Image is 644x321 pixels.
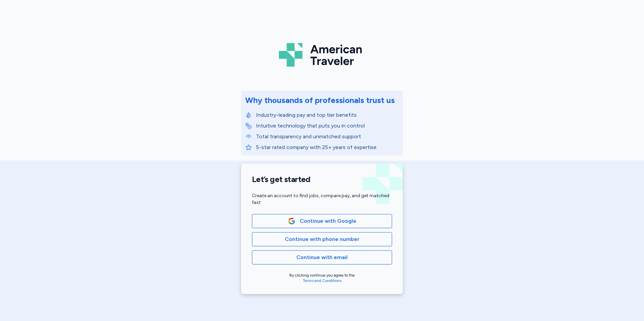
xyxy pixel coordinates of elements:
[252,174,392,184] h1: Let’s get started
[256,111,399,119] p: Industry-leading pay and top tier benefits
[252,273,392,283] div: By clicking continue you agree to the
[256,143,399,151] p: 5-star rated company with 25+ years of expertise
[279,40,365,69] img: Logo
[252,214,392,228] button: Google LogoContinue with Google
[252,232,392,246] button: Continue with phone number
[285,235,359,243] span: Continue with phone number
[256,122,399,130] p: Intuitive technology that puts you in control
[252,250,392,264] button: Continue with email
[245,95,395,106] div: Why thousands of professionals trust us
[288,217,295,225] img: Google Logo
[300,217,356,225] span: Continue with Google
[252,192,392,206] div: Create an account to find jobs, compare pay, and get matched fast
[256,133,399,141] p: Total transparency and unmatched support
[303,278,342,283] a: Terms and Conditions
[296,253,348,261] span: Continue with email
